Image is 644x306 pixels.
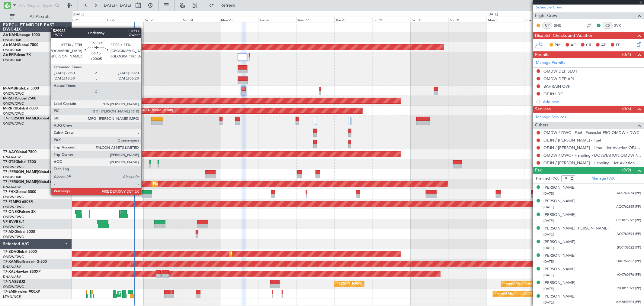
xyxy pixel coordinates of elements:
[3,215,24,219] a: OMDW/DWC
[487,17,525,22] div: Mon 1
[616,300,641,305] span: AM3849404 (PP)
[3,220,16,224] span: VP-BVV
[555,42,561,48] span: PM
[3,160,36,164] a: T7-GTSGlobal 7500
[215,3,241,8] span: Refresh
[536,176,559,182] label: Planned PAX
[543,219,554,223] span: [DATE]
[543,226,609,232] div: [PERSON_NAME] [PERSON_NAME]
[3,250,37,254] a: T7-BDAGlobal 5000
[258,17,296,22] div: Tue 26
[3,235,24,239] a: OMDW/DWC
[617,245,641,250] span: BC0138622 (PP)
[543,91,563,96] div: OEJN LDG
[3,48,21,52] a: OMDB/DXB
[542,22,552,29] div: CP
[3,150,37,154] a: T7-AAYGlobal 7500
[117,33,176,42] div: Planned Maint Dubai (Al Maktoum Intl)
[525,17,563,22] div: Tue 2
[617,272,641,278] span: AX0760176 (PP)
[616,204,641,210] span: AQ0762865 (PP)
[3,160,15,164] span: T7-GTS
[617,191,641,196] span: AD0760274 (PP)
[3,250,16,254] span: T7-BDA
[543,76,574,81] div: OMDW DEP API
[543,280,575,286] div: [PERSON_NAME]
[336,279,399,288] div: [PERSON_NAME] ([PERSON_NAME] Intl)
[543,212,575,218] div: [PERSON_NAME]
[118,116,178,125] div: Planned Maint Dubai (Al Maktoum Intl)
[3,170,59,174] a: T7-[PERSON_NAME]Global 6000
[3,180,38,184] span: T7-[PERSON_NAME]
[543,273,554,278] span: [DATE]
[622,167,631,173] span: (9/9)
[3,210,36,214] a: T7-ONEXFalcon 8X
[543,259,554,264] span: [DATE]
[3,230,14,234] span: T7-AIX
[3,270,15,274] span: T7-XAL
[3,230,35,234] a: T7-AIXGlobal 5000
[488,12,498,17] div: [DATE]
[73,12,84,17] div: [DATE]
[373,17,411,22] div: Fri 29
[543,300,554,305] span: [DATE]
[68,17,106,22] div: Thu 21
[3,53,14,57] span: A6-EFI
[617,259,641,264] span: DA0768632 (PP)
[3,255,24,259] a: OMDW/DWC
[617,232,641,237] span: AC0760894 (PP)
[3,91,24,96] a: OMDW/DWC
[3,290,15,294] span: T7-EMI
[3,175,21,179] a: OMDB/DXB
[3,205,24,209] a: OMDW/DWC
[3,150,16,154] span: T7-AAY
[543,266,575,272] div: [PERSON_NAME]
[543,145,641,150] a: OEJN / [PERSON_NAME] - Limo - Jet Aviation OEJN / [PERSON_NAME]
[3,270,40,274] a: T7-XALHawker 850XP
[535,167,542,174] span: Pax
[206,1,242,10] button: Refresh
[3,33,17,37] span: A6-KAH
[3,117,59,120] a: T7-[PERSON_NAME]Global 7500
[3,280,25,284] a: T7-NASBBJ2
[603,22,613,29] div: CS
[3,200,18,204] span: T7-P1MP
[591,176,614,182] a: Manage PAX
[3,38,21,42] a: OMDB/DXB
[543,287,554,291] span: [DATE]
[3,97,36,100] a: M-RAFIGlobal 7500
[3,107,38,110] a: M-RRRRGlobal 6000
[543,69,577,74] div: OMDW DEP SLOT
[3,290,40,294] a: T7-EMIHawker 900XP
[231,249,290,259] div: Planned Maint Dubai (Al Maktoum Intl)
[616,218,641,223] span: HQ1075592 (PP)
[536,114,566,120] a: Manage Services
[3,210,19,214] span: T7-ONEX
[182,17,220,22] div: Sun 24
[3,107,17,110] span: M-RRRR
[616,42,620,48] span: FP
[449,17,487,22] div: Sun 31
[543,198,575,204] div: [PERSON_NAME]
[543,253,575,259] div: [PERSON_NAME]
[144,17,182,22] div: Sat 23
[3,111,24,116] a: OMDW/DWC
[535,122,548,129] span: Others
[543,153,641,158] a: OMDW / DWC - Handling - DC AVIATION OMDW / DWC
[571,42,576,48] span: AC
[16,15,64,19] span: All Aircraft
[622,51,631,58] span: (0/4)
[543,138,601,143] a: OEJN / [PERSON_NAME] - Fuel
[614,23,628,28] a: SVK
[3,295,21,299] a: LFMN/NCE
[106,17,144,22] div: Fri 22
[3,165,24,169] a: OMDW/DWC
[3,117,38,120] span: T7-[PERSON_NAME]
[3,260,47,264] a: T7-XAMGulfstream G-200
[3,121,24,126] a: OMDW/DWC
[543,239,575,245] div: [PERSON_NAME]
[3,285,24,289] a: OMDW/DWC
[543,160,641,165] a: OEJN / [PERSON_NAME] - Handling - Jet Aviation OEJN / [PERSON_NAME]
[622,106,631,112] span: (0/5)
[3,275,21,279] a: DNAA/ABV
